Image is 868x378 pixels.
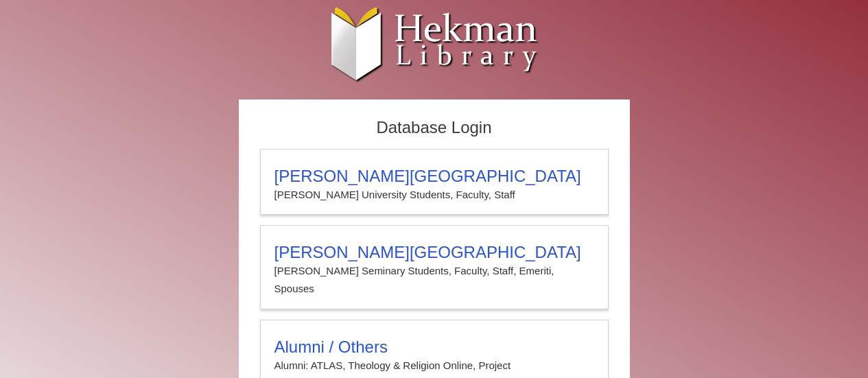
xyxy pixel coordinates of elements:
[260,149,609,215] a: [PERSON_NAME][GEOGRAPHIC_DATA][PERSON_NAME] University Students, Faculty, Staff
[274,167,594,186] h3: [PERSON_NAME][GEOGRAPHIC_DATA]
[260,225,609,309] a: [PERSON_NAME][GEOGRAPHIC_DATA][PERSON_NAME] Seminary Students, Faculty, Staff, Emeriti, Spouses
[274,186,594,204] p: [PERSON_NAME] University Students, Faculty, Staff
[274,338,594,357] h3: Alumni / Others
[274,262,594,298] p: [PERSON_NAME] Seminary Students, Faculty, Staff, Emeriti, Spouses
[274,243,594,262] h3: [PERSON_NAME][GEOGRAPHIC_DATA]
[253,114,615,142] h2: Database Login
